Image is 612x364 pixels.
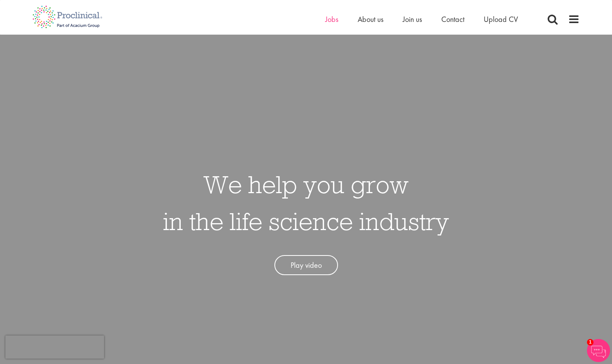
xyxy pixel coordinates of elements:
a: Join us [403,14,422,24]
img: Chatbot [587,339,610,362]
a: About us [358,14,383,24]
a: Jobs [325,14,338,24]
span: 1 [587,339,594,346]
a: Upload CV [484,14,518,24]
h1: We help you grow in the life science industry [163,166,449,240]
a: Play video [274,255,338,276]
a: Contact [441,14,464,24]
